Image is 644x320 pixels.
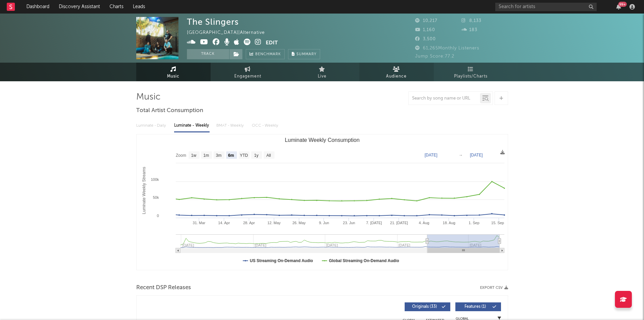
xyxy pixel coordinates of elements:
[153,195,159,199] text: 50k
[167,72,180,81] span: Music
[136,284,191,292] span: Recent DSP Releases
[329,258,399,263] text: Global Streaming On-Demand Audio
[187,17,239,27] div: The Slingers
[216,153,221,158] text: 3m
[318,72,327,81] span: Live
[469,221,479,225] text: 1. Sep
[405,302,450,311] button: Originals(33)
[366,221,382,225] text: 7. [DATE]
[187,29,272,37] div: [GEOGRAPHIC_DATA] | Alternative
[254,153,258,158] text: 1y
[443,221,455,225] text: 18. Aug
[415,19,437,23] span: 10,217
[157,214,159,218] text: 0
[174,120,210,131] div: Luminate - Weekly
[296,52,316,56] span: Summary
[266,153,270,158] text: All
[415,28,435,32] span: 1,160
[419,221,429,225] text: 4. Aug
[434,63,508,81] a: Playlists/Charts
[461,19,481,23] span: 8,133
[234,72,261,81] span: Engagement
[176,153,186,158] text: Zoom
[415,54,454,59] span: Jump Score: 77.2
[193,221,206,225] text: 31. Mar
[480,286,508,290] button: Export CSV
[454,72,487,81] span: Playlists/Charts
[136,63,211,81] a: Music
[455,302,501,311] button: Features(1)
[228,153,234,158] text: 6m
[246,49,285,59] a: Benchmark
[240,153,248,158] text: YTD
[415,46,479,50] span: 61,265 Monthly Listeners
[285,137,359,143] text: Luminate Weekly Consumption
[266,39,278,47] button: Edit
[616,4,621,9] button: 99+
[191,153,196,158] text: 1w
[137,134,508,270] svg: Luminate Weekly Consumption
[495,3,597,11] input: Search for artists
[142,167,146,214] text: Luminate Weekly Streams
[255,50,281,59] span: Benchmark
[211,63,285,81] a: Engagement
[187,49,229,59] button: Track
[461,28,477,32] span: 183
[386,72,407,81] span: Audience
[409,96,480,101] input: Search by song name or URL
[425,153,437,157] text: [DATE]
[491,221,504,225] text: 15. Sep
[470,153,483,157] text: [DATE]
[343,221,355,225] text: 23. Jun
[415,37,436,41] span: 3,500
[285,63,359,81] a: Live
[267,221,281,225] text: 12. May
[288,49,320,59] button: Summary
[390,221,408,225] text: 21. [DATE]
[136,107,203,115] span: Total Artist Consumption
[459,153,463,157] text: →
[243,221,255,225] text: 28. Apr
[151,177,159,182] text: 100k
[618,2,627,7] div: 99 +
[292,221,306,225] text: 26. May
[359,63,434,81] a: Audience
[460,305,491,309] span: Features ( 1 )
[319,221,329,225] text: 9. Jun
[409,305,440,309] span: Originals ( 33 )
[218,221,230,225] text: 14. Apr
[203,153,209,158] text: 1m
[250,258,313,263] text: US Streaming On-Demand Audio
